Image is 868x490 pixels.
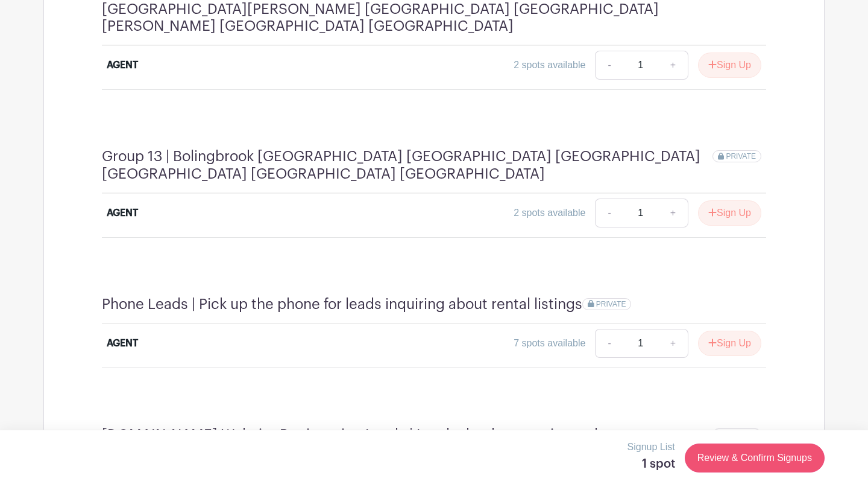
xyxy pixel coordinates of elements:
span: PRIVATE [596,300,626,308]
p: Signup List [627,440,675,454]
a: - [595,51,623,80]
div: 7 spots available [514,336,585,351]
div: AGENT [107,206,138,220]
a: + [658,199,688,227]
a: - [595,329,623,358]
h4: Phone Leads | Pick up the phone for leads inquiring about rental listings [102,296,582,313]
h4: [DOMAIN_NAME] Website Registration Leads | Leads that have registered on [DOMAIN_NAME] with no de... [102,426,712,478]
a: - [595,199,623,227]
div: AGENT [107,58,138,72]
h5: 1 spot [627,457,675,471]
a: + [658,51,688,80]
a: Review & Confirm Signups [685,444,825,472]
button: Sign Up [698,200,761,226]
div: AGENT [107,336,138,351]
span: PRIVATE [726,152,756,161]
div: 2 spots available [514,58,585,72]
button: Sign Up [698,331,761,356]
a: + [658,329,688,358]
div: 2 spots available [514,206,585,220]
button: Sign Up [698,52,761,78]
h4: Group 13 | Bolingbrook [GEOGRAPHIC_DATA] [GEOGRAPHIC_DATA] [GEOGRAPHIC_DATA] [GEOGRAPHIC_DATA] [G... [102,148,712,183]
